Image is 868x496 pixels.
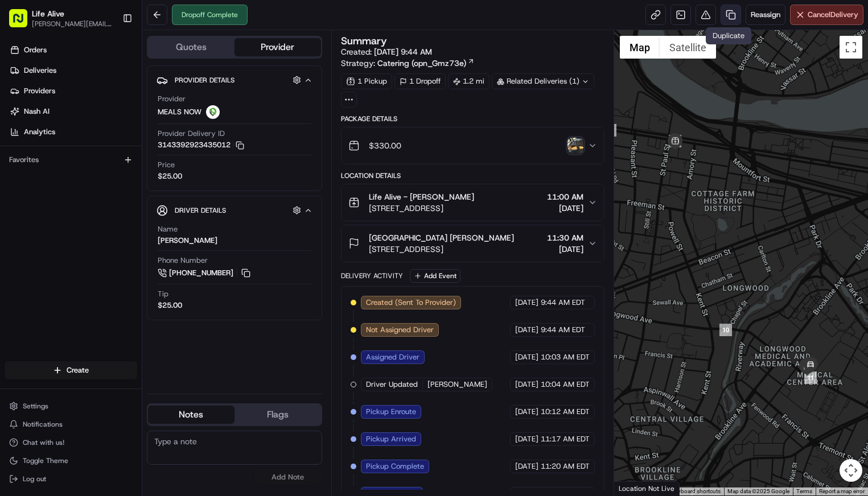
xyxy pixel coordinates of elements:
[819,488,865,494] a: Report a map error
[719,324,732,336] div: 10
[746,5,785,25] button: Reassign
[515,461,538,472] span: [DATE]
[23,438,64,447] span: Chat with us!
[515,297,538,308] span: [DATE]
[369,243,514,255] span: [STREET_ADDRESS]
[796,488,812,494] a: Terms (opens in new tab)
[547,202,583,214] span: [DATE]
[617,481,655,495] img: Google
[148,38,235,56] button: Quotes
[158,255,208,266] span: Phone Number
[515,352,538,362] span: [DATE]
[727,488,789,494] span: Map data ©2025 Google
[158,224,178,234] span: Name
[541,379,590,390] span: 10:04 AM EDT
[427,379,487,390] span: [PERSON_NAME]
[515,407,538,417] span: [DATE]
[614,481,680,495] div: Location Not Live
[23,420,63,429] span: Notifications
[366,461,424,472] span: Pickup Complete
[158,107,201,117] span: MEALS NOW
[751,10,780,20] span: Reassign
[206,105,220,119] img: melas_now_logo.png
[24,106,50,117] span: Nash AI
[366,407,416,417] span: Pickup Enroute
[5,361,137,379] button: Create
[790,5,863,25] button: CancelDelivery
[604,124,616,137] div: 8
[515,434,538,444] span: [DATE]
[366,352,419,362] span: Assigned Driver
[24,127,55,137] span: Analytics
[515,325,538,335] span: [DATE]
[23,474,46,483] span: Log out
[158,267,252,279] a: [PHONE_NUMBER]
[5,61,142,80] a: Deliveries
[158,129,225,139] span: Provider Delivery ID
[342,225,604,262] button: [GEOGRAPHIC_DATA] [PERSON_NAME][STREET_ADDRESS]11:30 AM[DATE]
[620,36,660,59] button: Show street map
[341,46,432,57] span: Created:
[567,138,583,154] img: photo_proof_of_delivery image
[5,435,137,450] button: Chat with us!
[366,434,416,444] span: Pickup Arrived
[341,36,387,46] h3: Summary
[706,27,751,44] div: Duplicate
[5,471,137,487] button: Log out
[808,10,858,20] span: Cancel Delivery
[547,243,583,255] span: [DATE]
[5,123,142,141] a: Analytics
[410,269,460,283] button: Add Event
[158,94,186,104] span: Provider
[342,184,604,221] button: Life Alive - [PERSON_NAME][STREET_ADDRESS]11:00 AM[DATE]
[672,487,721,495] button: Keyboard shortcuts
[541,325,585,335] span: 9:44 AM EDT
[342,127,604,164] button: $330.00photo_proof_of_delivery image
[394,73,446,89] div: 1 Dropoff
[5,416,137,432] button: Notifications
[804,371,817,384] div: 11
[492,73,594,89] div: Related Deliveries (1)
[541,434,590,444] span: 11:17 AM EDT
[369,232,514,243] span: [GEOGRAPHIC_DATA] [PERSON_NAME]
[169,268,233,278] span: [PHONE_NUMBER]
[660,36,716,59] button: Show satellite imagery
[377,57,466,69] span: Catering (opn_Gmz73e)
[374,47,432,57] span: [DATE] 9:44 AM
[235,38,321,56] button: Provider
[840,36,862,59] button: Toggle fullscreen view
[5,82,142,100] a: Providers
[235,406,321,424] button: Flags
[448,73,489,89] div: 1.2 mi
[341,114,604,123] div: Package Details
[341,271,403,280] div: Delivery Activity
[67,365,89,375] span: Create
[366,379,418,390] span: Driver Updated
[157,71,312,89] button: Provider Details
[157,201,312,220] button: Driver Details
[32,19,113,28] button: [PERSON_NAME][EMAIL_ADDRESS][DOMAIN_NAME]
[341,73,392,89] div: 1 Pickup
[23,402,48,411] span: Settings
[158,300,182,311] div: $25.00
[32,8,64,19] button: Life Alive
[541,461,590,472] span: 11:20 AM EDT
[840,459,862,482] button: Map camera controls
[341,57,475,69] div: Strategy:
[158,289,168,299] span: Tip
[377,57,475,69] a: Catering (opn_Gmz73e)
[541,352,590,362] span: 10:03 AM EDT
[515,379,538,390] span: [DATE]
[369,140,401,151] span: $330.00
[24,65,56,76] span: Deliveries
[617,481,655,495] a: Open this area in Google Maps (opens a new window)
[148,406,235,424] button: Notes
[366,297,456,308] span: Created (Sent To Provider)
[158,160,175,170] span: Price
[5,102,142,121] a: Nash AI
[5,151,137,169] div: Favorites
[24,45,47,55] span: Orders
